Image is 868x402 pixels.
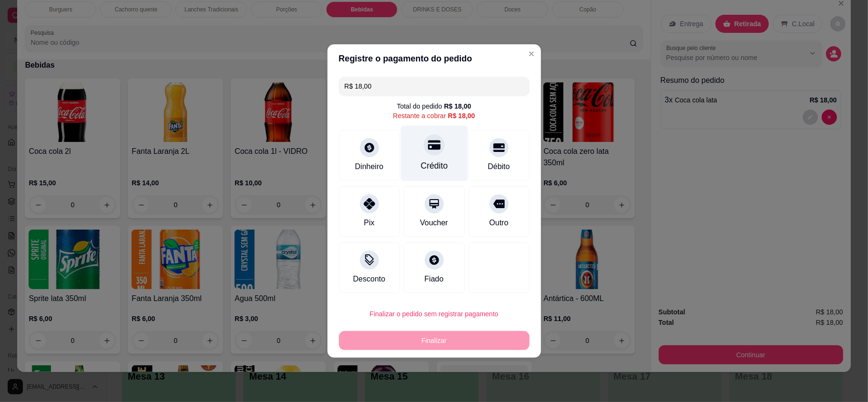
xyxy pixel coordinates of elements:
[327,44,541,73] header: Registre o pagamento do pedido
[393,111,475,121] div: Restante a cobrar
[424,273,443,285] div: Fiado
[355,161,384,172] div: Dinheiro
[345,77,524,96] input: Ex.: hambúrguer de cordeiro
[489,217,508,229] div: Outro
[353,273,386,285] div: Desconto
[420,217,448,229] div: Voucher
[524,46,539,61] button: Close
[488,161,510,172] div: Débito
[448,111,475,121] div: R$ 18,00
[397,101,471,111] div: Total do pedido
[420,160,448,172] div: Crédito
[339,304,530,323] button: Finalizar o pedido sem registrar pagamento
[444,101,471,111] div: R$ 18,00
[364,217,374,229] div: Pix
